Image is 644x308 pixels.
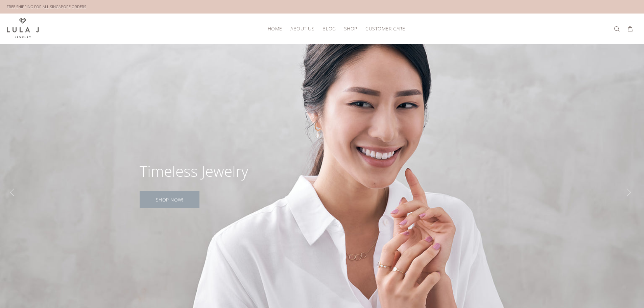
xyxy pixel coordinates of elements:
span: About Us [290,26,314,31]
div: Timeless Jewelry [140,164,248,179]
span: Shop [344,26,357,31]
a: Shop [340,23,361,34]
span: Customer Care [365,26,405,31]
a: SHOP NOW! [140,191,199,208]
span: HOME [268,26,282,31]
a: Blog [318,23,340,34]
div: FREE SHIPPING FOR ALL SINGAPORE ORDERS [7,3,86,10]
a: Customer Care [361,23,405,34]
a: HOME [264,23,286,34]
a: About Us [286,23,318,34]
span: Blog [323,26,336,31]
